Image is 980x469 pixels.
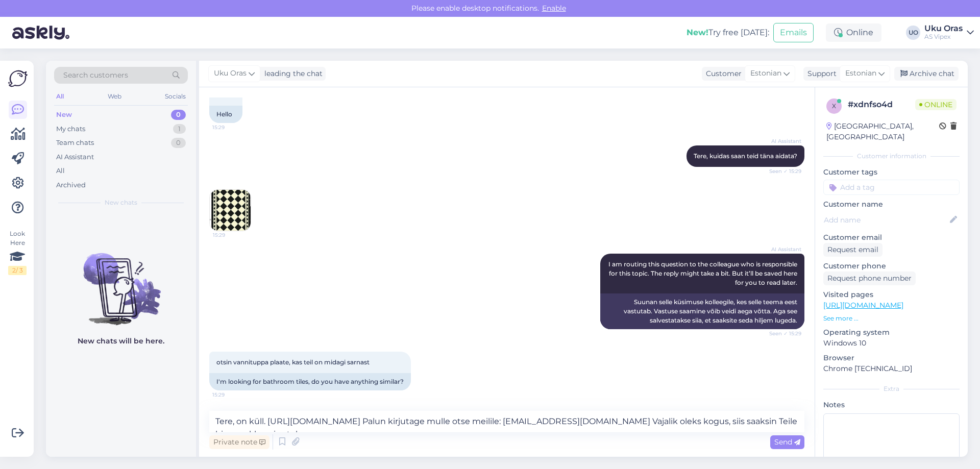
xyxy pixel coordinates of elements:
b: New! [687,28,708,37]
div: UO [906,26,920,40]
div: All [54,90,66,103]
div: Uku Oras [924,24,963,33]
div: # xdnfso4d [848,98,915,111]
p: Customer tags [823,167,960,178]
div: Extra [823,384,960,393]
span: otsin vannituppa plaate, kas teil on midagi sarnast [216,358,370,366]
div: 1 [173,124,186,134]
div: Support [803,68,837,79]
div: Archived [56,180,86,190]
span: Search customers [63,70,128,81]
div: Try free [DATE]: [687,27,769,39]
div: Request phone number [823,271,916,285]
div: I'm looking for bathroom tiles, do you have anything similar? [209,373,411,390]
div: Web [106,90,124,103]
span: Estonian [845,68,876,79]
p: Windows 10 [823,338,960,349]
div: All [56,166,65,176]
p: Chrome [TECHNICAL_ID] [823,363,960,374]
input: Add name [824,214,948,226]
div: Customer information [823,152,960,161]
div: Customer [702,68,742,79]
span: Seen ✓ 15:29 [763,167,801,175]
a: [URL][DOMAIN_NAME] [823,301,903,310]
span: AI Assistant [763,245,801,253]
p: Customer email [823,232,960,243]
span: Enable [539,4,569,13]
div: Look Here [8,229,27,275]
div: Archive chat [894,67,959,81]
div: 0 [171,110,186,120]
span: 15:29 [212,124,251,131]
div: AI Assistant [56,152,94,162]
span: Send [774,437,800,447]
div: Request email [823,243,883,257]
div: Online [826,23,881,42]
span: 15:29 [212,391,251,399]
div: Socials [163,90,188,103]
span: AI Assistant [763,137,801,145]
div: 0 [171,138,186,148]
div: New [56,110,72,120]
span: Tere, kuidas saan teid täna aidata? [694,152,797,160]
p: Browser [823,353,960,363]
div: Hello [209,106,242,123]
p: Customer name [823,199,960,210]
input: Add a tag [823,180,960,195]
p: New chats will be here. [78,336,164,347]
div: AS Vipex [924,33,963,41]
p: Customer phone [823,261,960,271]
img: No chats [46,235,196,327]
span: 15:29 [213,231,251,239]
button: Emails [773,23,814,42]
p: Operating system [823,327,960,338]
div: Team chats [56,138,94,148]
div: My chats [56,124,85,134]
span: Uku Oras [214,68,247,79]
span: Seen ✓ 15:29 [763,330,801,337]
span: x [832,102,836,110]
div: leading the chat [260,68,323,79]
div: Private note [209,435,269,449]
p: Notes [823,400,960,410]
div: Suunan selle küsimuse kolleegile, kes selle teema eest vastutab. Vastuse saamine võib veidi aega ... [600,293,804,329]
div: 2 / 3 [8,266,27,275]
img: Attachment [210,190,251,231]
div: [GEOGRAPHIC_DATA], [GEOGRAPHIC_DATA] [826,121,939,142]
img: Askly Logo [8,69,28,88]
p: See more ... [823,314,960,323]
textarea: Tere, on küll. [URL][DOMAIN_NAME] Palun kirjutage mulle otse meilile: [EMAIL_ADDRESS][DOMAIN_NAME... [209,411,804,432]
span: I am routing this question to the colleague who is responsible for this topic. The reply might ta... [608,260,799,286]
span: New chats [105,198,137,207]
span: Online [915,99,957,110]
p: Visited pages [823,289,960,300]
a: Uku OrasAS Vipex [924,24,974,41]
span: Estonian [750,68,781,79]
